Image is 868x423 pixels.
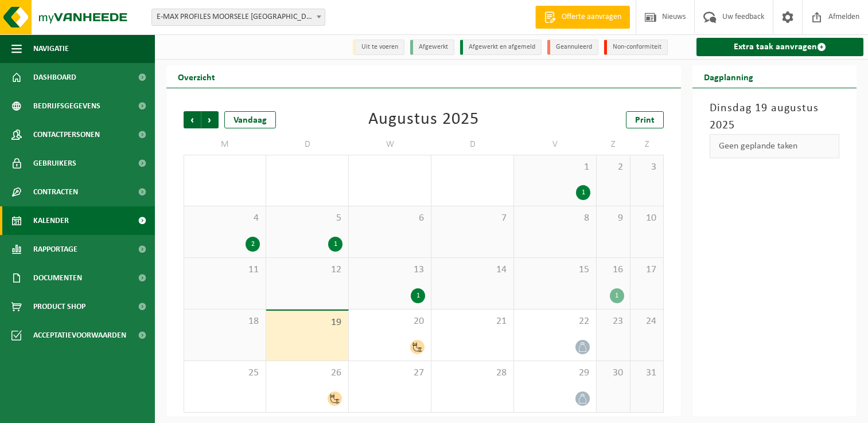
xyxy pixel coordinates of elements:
div: 1 [576,185,590,200]
span: 13 [355,264,425,276]
span: 12 [272,264,342,276]
span: 9 [602,212,624,225]
h3: Dinsdag 19 augustus 2025 [710,100,839,134]
span: 22 [520,315,590,328]
td: D [431,134,514,155]
li: Afgewerkt en afgemeld [460,40,542,55]
span: 19 [272,316,342,329]
span: 21 [437,315,508,328]
span: Product Shop [33,292,85,321]
td: D [266,134,349,155]
span: Vorige [184,111,201,128]
span: Volgende [201,111,219,128]
div: 1 [411,288,425,303]
span: Rapportage [33,235,77,264]
span: 4 [190,212,260,225]
div: Augustus 2025 [368,111,479,128]
a: Offerte aanvragen [535,6,630,29]
span: 18 [190,315,260,328]
li: Afgewerkt [410,40,454,55]
span: 16 [602,264,624,276]
span: 31 [636,367,658,379]
li: Geannuleerd [547,40,598,55]
td: Z [597,134,630,155]
span: 11 [190,264,260,276]
span: 28 [437,367,508,379]
span: 30 [602,367,624,379]
span: 25 [190,367,260,379]
h2: Overzicht [166,65,227,88]
span: 29 [520,367,590,379]
td: Z [630,134,664,155]
span: 2 [602,161,624,174]
span: Bedrijfsgegevens [33,92,100,120]
span: Contactpersonen [33,120,100,149]
span: 23 [602,315,624,328]
li: Non-conformiteit [604,40,668,55]
a: Print [626,111,664,128]
span: Dashboard [33,63,76,92]
span: 14 [437,264,508,276]
span: 7 [437,212,508,225]
div: 2 [246,237,260,252]
span: E-MAX PROFILES MOORSELE NV - MOORSELE [151,9,325,26]
span: 17 [636,264,658,276]
span: 1 [520,161,590,174]
span: 24 [636,315,658,328]
td: V [514,134,597,155]
span: 6 [355,212,425,225]
span: Print [635,116,655,125]
span: Contracten [33,178,78,206]
span: 15 [520,264,590,276]
span: Gebruikers [33,149,76,178]
div: Geen geplande taken [710,134,839,158]
span: 20 [355,315,425,328]
span: 27 [355,367,425,379]
span: E-MAX PROFILES MOORSELE NV - MOORSELE [152,9,325,25]
li: Uit te voeren [353,40,404,55]
span: 26 [272,367,342,379]
span: Navigatie [33,34,69,63]
td: M [184,134,266,155]
span: Offerte aanvragen [559,11,624,23]
td: W [349,134,431,155]
a: Extra taak aanvragen [696,38,863,56]
span: 3 [636,161,658,174]
div: 1 [610,288,624,303]
div: Vandaag [224,111,276,128]
span: Acceptatievoorwaarden [33,321,126,350]
span: 10 [636,212,658,225]
div: 1 [328,237,342,252]
h2: Dagplanning [692,65,765,88]
span: 5 [272,212,342,225]
span: Kalender [33,206,69,235]
span: Documenten [33,264,82,292]
span: 8 [520,212,590,225]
